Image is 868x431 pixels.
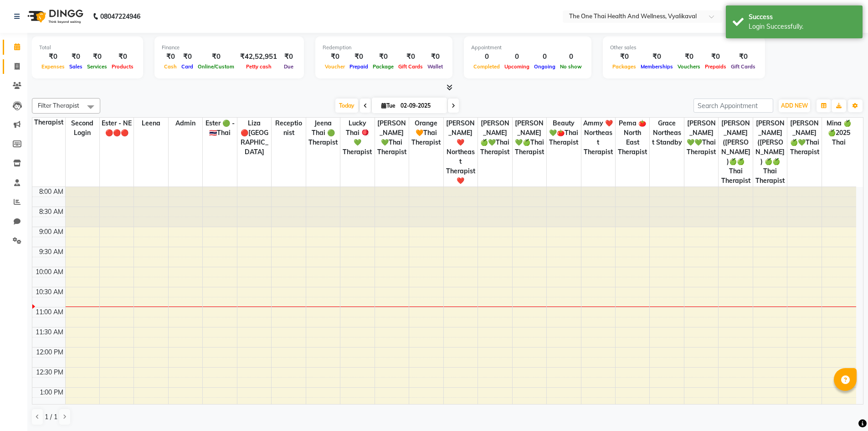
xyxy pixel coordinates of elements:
div: Success [749,12,856,22]
div: ₹0 [675,52,703,62]
div: ₹0 [610,52,638,62]
div: ₹0 [396,52,425,62]
div: Login Successfully. [749,22,856,31]
span: Card [179,63,195,70]
span: Jeena thai 🟢therapist [306,118,340,148]
div: ₹42,52,951 [236,52,281,62]
div: Appointment [471,44,584,52]
div: ₹0 [347,52,370,62]
div: ₹0 [195,52,236,62]
span: Ammy ❤️northeast therapist [581,118,615,158]
div: ₹0 [162,52,179,62]
span: Wallet [425,63,445,70]
div: ₹0 [425,52,445,62]
span: Online/Custom [195,63,236,70]
input: Search Appointment [693,99,773,113]
span: [PERSON_NAME] 💚💚thai therapist [684,118,718,158]
button: ADD NEW [779,99,810,112]
div: Therapist [32,118,65,127]
div: 0 [471,52,502,62]
div: ₹0 [638,52,675,62]
span: Products [109,63,136,70]
span: Sales [67,63,85,70]
span: Grace northeast standby [650,118,683,148]
span: Ester - NE 🔴🔴🔴 [100,118,134,139]
b: 08047224946 [100,4,140,29]
span: Leena [134,118,168,129]
span: Lucky thai 🪀💚therapist [340,118,374,158]
div: ₹0 [67,52,85,62]
div: ₹0 [281,52,297,62]
div: 11:30 AM [34,327,65,337]
div: ₹0 [370,52,396,62]
div: ₹0 [109,52,136,62]
span: Package [370,63,396,70]
div: ₹0 [39,52,67,62]
span: Orange 🧡thai therapist [409,118,443,148]
div: 0 [502,52,532,62]
span: [PERSON_NAME] ([PERSON_NAME]) 🍏🍏thai therapist [753,118,787,187]
span: [PERSON_NAME] ❤️northeast therapist ❤️ [444,118,478,187]
div: 11:00 AM [34,307,65,317]
span: [PERSON_NAME] 🍏💚thai therapist [478,118,512,158]
span: [PERSON_NAME] ([PERSON_NAME])🍏🍏 thai therapist [719,118,752,187]
div: ₹0 [703,52,729,62]
span: Filter Therapist [38,102,79,109]
span: Today [335,99,358,113]
span: receptionist [272,118,305,139]
span: Completed [471,63,502,70]
span: Gift Cards [729,63,758,70]
span: Beauty 💚🍅thai therapist [547,118,580,148]
span: Cash [162,63,179,70]
span: [PERSON_NAME] 💚🍏thai therapist [513,118,546,158]
div: 10:00 AM [34,267,65,277]
span: Services [85,63,109,70]
span: Gift Cards [396,63,425,70]
span: Memberships [638,63,675,70]
span: Petty cash [244,63,274,70]
div: ₹0 [85,52,109,62]
div: 0 [558,52,584,62]
span: second login [66,118,99,139]
div: 12:30 PM [34,368,65,377]
span: Prepaids [703,63,729,70]
div: ₹0 [323,52,347,62]
div: 10:30 AM [34,287,65,297]
div: Redemption [323,44,445,52]
span: Vouchers [675,63,703,70]
div: 12:00 PM [34,348,65,357]
span: 1 / 1 [45,412,57,422]
span: Ongoing [532,63,558,70]
span: [PERSON_NAME] 💚thai therapist [375,118,409,158]
div: 8:30 AM [37,207,65,217]
div: Other sales [610,44,758,52]
input: 2025-09-02 [398,99,443,113]
span: No show [558,63,584,70]
span: Voucher [323,63,347,70]
span: Ester 🟢 -🇹🇭thai [203,118,236,139]
span: Upcoming [502,63,532,70]
span: Liza 🔴[GEOGRAPHIC_DATA] [237,118,271,158]
span: Tue [379,102,398,109]
span: Due [282,63,296,70]
div: Total [39,44,136,52]
span: Pema 🍅north east therapist [616,118,649,158]
div: 1:00 PM [38,388,65,397]
div: 9:30 AM [37,247,65,257]
span: ADD NEW [781,102,808,109]
div: ₹0 [179,52,195,62]
div: 8:00 AM [37,187,65,197]
span: Mina 🍏🍏2025 thai [822,118,856,148]
span: Packages [610,63,638,70]
div: 0 [532,52,558,62]
span: Admin [169,118,202,129]
span: [PERSON_NAME] 🍏💚thai therapist [787,118,821,158]
div: Finance [162,44,297,52]
img: logo [23,4,86,29]
div: 9:00 AM [37,227,65,237]
span: Prepaid [347,63,370,70]
div: ₹0 [729,52,758,62]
